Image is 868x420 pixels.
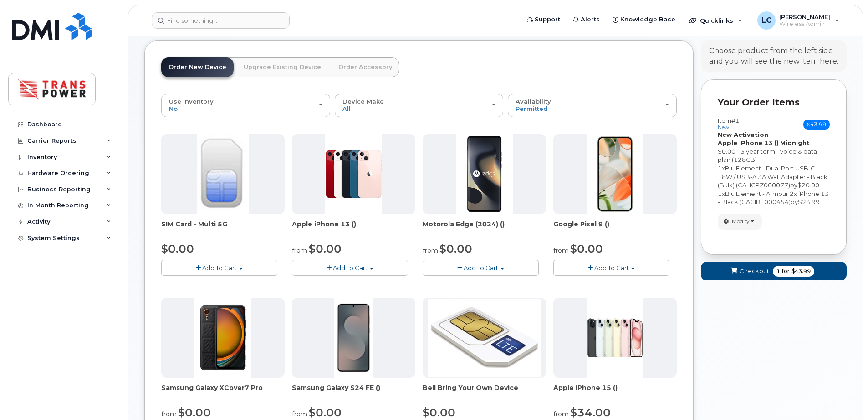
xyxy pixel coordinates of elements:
[553,246,569,255] small: from
[798,198,820,205] span: $23.99
[606,10,682,29] a: Knowledge Base
[161,383,285,401] div: Samsung Galaxy XCover7 Pro
[731,117,740,124] span: #1
[751,11,846,30] div: Liam Crichton
[718,165,722,172] span: 1
[309,242,342,255] span: $0.00
[553,220,677,238] div: Google Pixel 9 ()
[797,181,819,189] span: $20.00
[292,383,415,401] div: Samsung Galaxy S24 FE ()
[194,298,252,378] img: phone23879.JPG
[292,260,408,276] button: Add To Cart
[292,246,307,255] small: from
[161,410,177,418] small: from
[718,117,740,130] h3: Item
[780,139,810,146] strong: Midnight
[423,246,438,255] small: from
[587,134,644,214] img: phone23877.JPG
[779,20,830,28] span: Wireless Admin
[567,10,606,29] a: Alerts
[587,298,644,378] img: phone23836.JPG
[701,262,847,280] button: Checkout 1 for $43.99
[718,214,762,230] button: Modify
[718,165,827,189] span: Blu Element - Dual Port USB-C 18W / USB-A 3A Wall Adapter - Black (Bulk) (CAHCPZ000077)
[309,406,342,419] span: $0.00
[197,134,249,214] img: 00D627D4-43E9-49B7-A367-2C99342E128C.jpg
[325,134,383,214] img: phone23680.JPG
[732,217,750,225] span: Modify
[779,13,830,20] span: [PERSON_NAME]
[776,267,780,275] span: 1
[535,15,560,24] span: Support
[169,105,178,112] span: No
[761,15,771,26] span: LC
[516,98,551,105] span: Availability
[791,267,811,275] span: $43.99
[236,57,328,77] a: Upgrade Existing Device
[439,242,472,255] span: $0.00
[456,134,513,214] img: phone23894.JPG
[342,105,351,112] span: All
[803,120,830,130] span: $43.99
[570,242,603,255] span: $0.00
[335,94,504,117] button: Device Make All
[428,299,541,377] img: phone23274.JPG
[718,190,829,206] span: Blu Element - Armour 2x iPhone 13 - Black (CACIBE000454)
[718,164,830,190] div: x by
[178,406,211,419] span: $0.00
[464,264,498,271] span: Add To Cart
[342,98,384,105] span: Device Make
[740,267,769,275] span: Checkout
[709,46,838,67] div: Choose product from the left side and you will see the new item here.
[161,260,277,276] button: Add To Cart
[423,220,546,238] div: Motorola Edge (2024) ()
[581,15,600,24] span: Alerts
[423,383,546,401] div: Bell Bring Your Own Device
[508,94,677,117] button: Availability Permitted
[292,220,415,238] div: Apple iPhone 13 ()
[334,298,373,378] img: phone23929.JPG
[331,57,399,77] a: Order Accessory
[594,264,629,271] span: Add To Cart
[152,12,290,29] input: Find something...
[423,260,539,276] button: Add To Cart
[516,105,548,112] span: Permitted
[718,190,722,197] span: 1
[718,124,729,130] small: new
[161,94,330,117] button: Use Inventory No
[700,17,733,24] span: Quicklinks
[780,267,791,275] span: for
[553,383,677,401] div: Apple iPhone 15 ()
[333,264,368,271] span: Add To Cart
[620,15,675,24] span: Knowledge Base
[718,96,830,109] p: Your Order Items
[521,10,567,29] a: Support
[718,139,779,146] strong: Apple iPhone 13 ()
[292,410,307,418] small: from
[718,190,830,206] div: x by
[161,242,194,255] span: $0.00
[553,410,569,418] small: from
[169,98,214,105] span: Use Inventory
[161,220,285,238] div: SIM Card - Multi 5G
[683,11,749,30] div: Quicklinks
[161,57,234,77] a: Order New Device
[718,131,768,138] strong: New Activation
[202,264,237,271] span: Add To Cart
[718,147,830,164] div: $0.00 - 3 year term - voice & data plan (128GB)
[423,406,455,419] span: $0.00
[553,260,669,276] button: Add To Cart
[570,406,611,419] span: $34.00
